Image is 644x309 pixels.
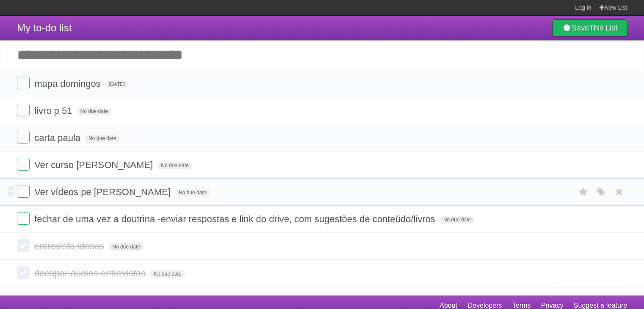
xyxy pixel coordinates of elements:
[105,80,128,88] span: [DATE]
[17,239,30,252] label: Done
[17,131,30,143] label: Done
[109,243,143,251] span: No due date
[34,160,155,170] span: Ver curso [PERSON_NAME]
[34,187,173,197] span: Ver vídeos pe [PERSON_NAME]
[150,270,185,278] span: No due date
[552,19,627,36] a: SaveThis List
[34,105,74,116] span: livro p 51
[17,266,30,279] label: Done
[17,22,72,33] span: My to-do list
[589,24,617,32] b: This List
[158,162,192,169] span: No due date
[34,268,148,279] span: decupar áudios entrevistas
[34,132,83,143] span: carta paula
[85,135,119,142] span: No due date
[34,241,106,251] span: entrevista idosos
[77,108,111,115] span: No due date
[17,77,30,89] label: Done
[17,212,30,225] label: Done
[17,158,30,171] label: Done
[175,189,210,196] span: No due date
[34,214,437,224] span: fechar de uma vez a doutrina -enviar respostas e link do drive, com sugestões de conteúdo/livros
[440,216,474,223] span: No due date
[575,185,591,199] label: Star task
[17,185,30,198] label: Done
[34,78,103,89] span: mapa domingos
[17,104,30,116] label: Done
